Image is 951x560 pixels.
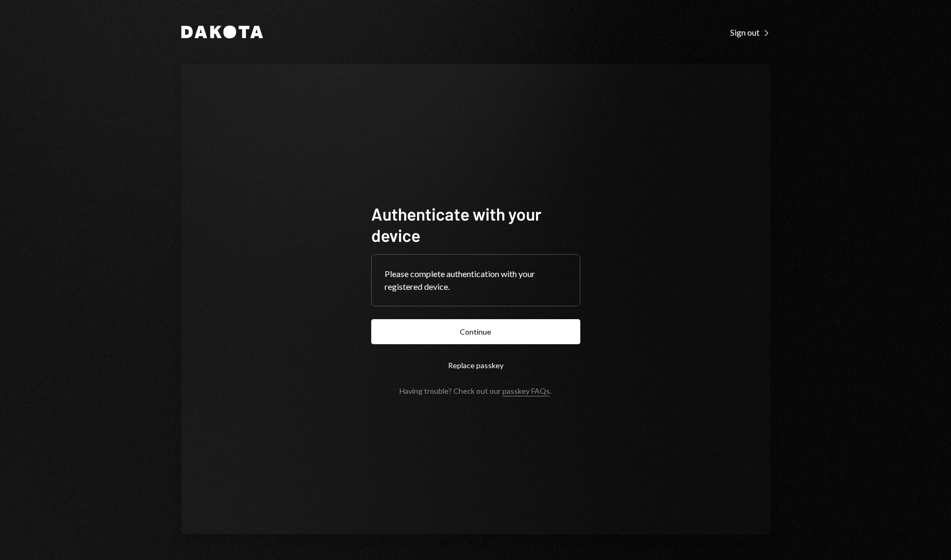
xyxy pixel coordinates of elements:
a: Sign out [730,26,770,38]
div: Please complete authentication with your registered device. [385,267,567,293]
div: Having trouble? Check out our . [399,386,552,395]
div: Sign out [730,27,770,38]
a: passkey FAQs [502,386,550,396]
button: Continue [371,319,580,344]
button: Replace passkey [371,353,580,378]
h1: Authenticate with your device [371,203,580,246]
